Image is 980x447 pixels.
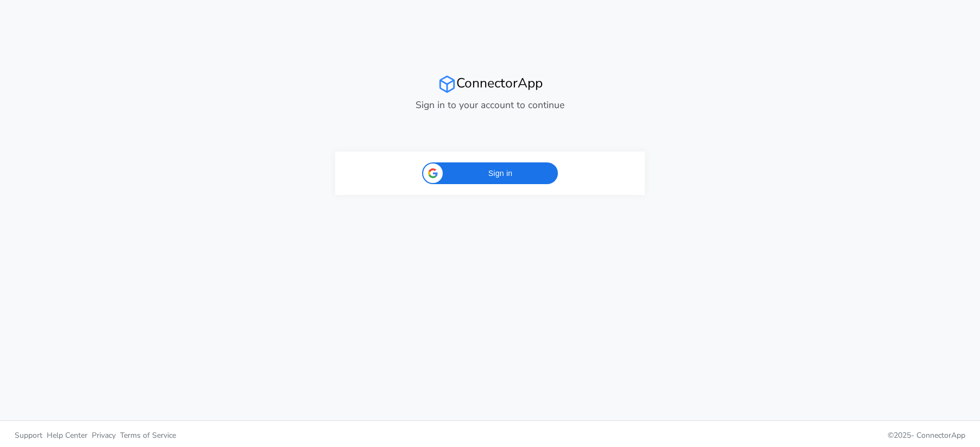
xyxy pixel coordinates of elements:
[916,430,965,440] span: ConnectorApp
[335,98,645,112] p: Sign in to your account to continue
[15,430,42,440] span: Support
[449,168,551,179] span: Sign in
[92,430,116,440] span: Privacy
[498,430,965,441] p: © 2025 -
[120,430,176,440] span: Terms of Service
[422,162,558,184] div: Sign in
[47,430,87,440] span: Help Center
[335,75,645,93] h2: ConnectorApp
